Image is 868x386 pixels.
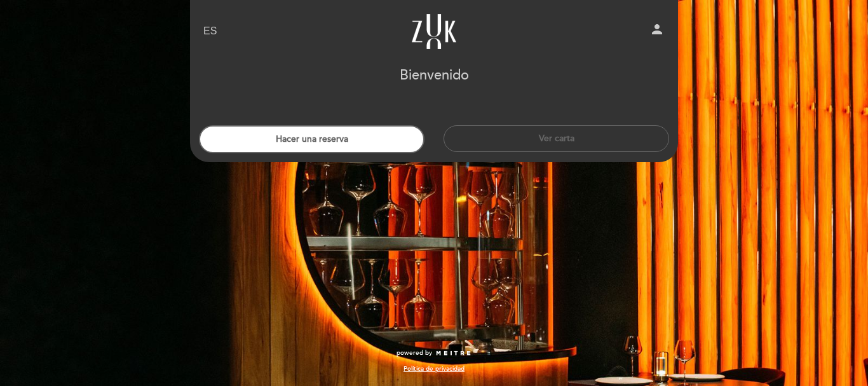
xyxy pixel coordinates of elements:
[400,68,469,83] h1: Bienvenido
[355,14,513,49] a: Zuk
[649,22,665,41] button: person
[435,350,471,357] img: MEITRE
[397,348,432,357] span: powered by
[199,125,424,153] button: Hacer una reserva
[444,125,669,152] button: Ver carta
[397,348,471,357] a: powered by
[649,22,665,37] i: person
[403,364,465,373] a: Política de privacidad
